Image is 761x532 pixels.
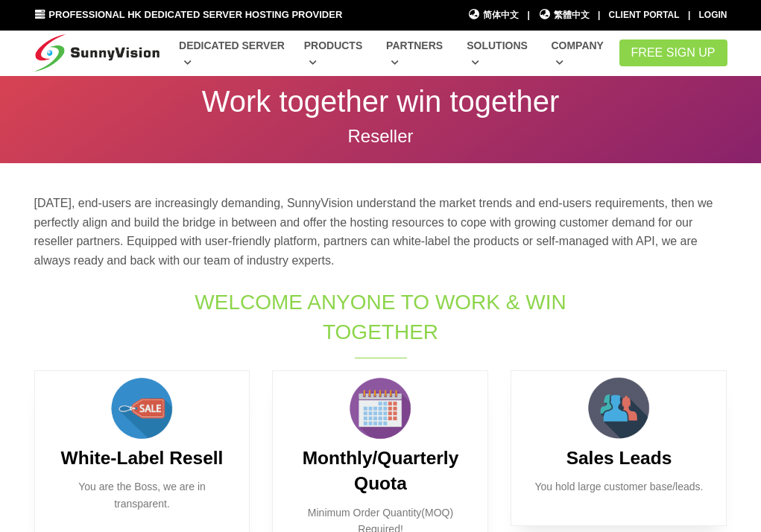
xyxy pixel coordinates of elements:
[551,32,610,76] a: Company
[467,32,533,76] a: Solutions
[688,8,690,22] li: |
[527,8,529,22] li: |
[468,8,520,22] a: 简体中文
[61,448,224,468] b: White-Label Resell
[48,9,342,20] span: Professional HK Dedicated Server Hosting Provider
[303,448,459,493] b: Monthly/Quarterly Quota
[609,10,680,20] a: Client Portal
[173,288,589,346] h1: Welcome Anyone to Work & Win Together
[57,478,227,512] p: You are the Boss, we are in transparent.
[304,32,368,76] a: Products
[343,371,417,446] img: calendar.png
[534,478,704,495] p: You hold large customer base/leads.
[179,32,286,76] a: Dedicated Server
[699,10,727,20] a: Login
[598,8,600,22] li: |
[104,371,179,446] img: sales.png
[538,8,590,22] a: 繁體中文
[619,39,727,66] a: FREE Sign Up
[34,127,727,145] p: Reseller
[566,448,672,468] b: Sales Leads
[386,32,449,76] a: Partners
[34,86,727,116] p: Work together win together
[34,194,727,270] p: [DATE], end-users are increasingly demanding, SunnyVision understand the market trends and end-us...
[581,371,656,446] img: customer.png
